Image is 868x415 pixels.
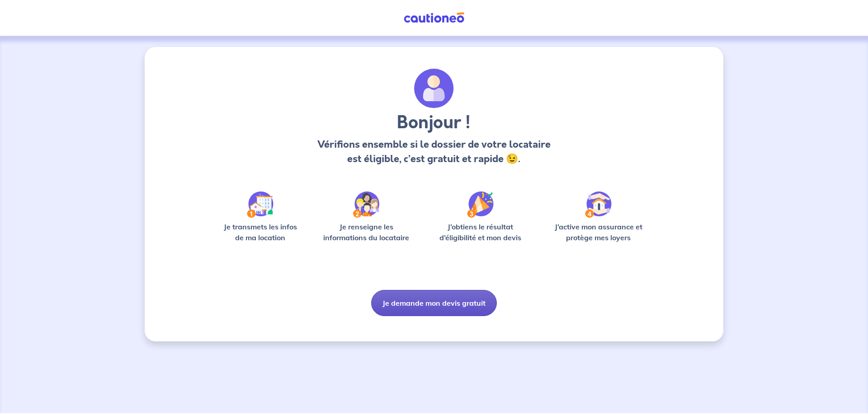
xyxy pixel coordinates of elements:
img: /static/c0a346edaed446bb123850d2d04ad552/Step-2.svg [353,191,379,218]
p: Je transmets les infos de ma location [217,221,303,243]
p: J’active mon assurance et protège mes loyers [546,221,651,243]
p: Je renseigne les informations du locataire [318,221,415,243]
img: /static/f3e743aab9439237c3e2196e4328bba9/Step-3.svg [467,191,494,218]
img: /static/bfff1cf634d835d9112899e6a3df1a5d/Step-4.svg [585,191,612,218]
img: /static/90a569abe86eec82015bcaae536bd8e6/Step-1.svg [247,191,274,218]
img: Cautioneo [400,12,468,23]
p: Vérifions ensemble si le dossier de votre locataire est éligible, c’est gratuit et rapide 😉. [315,137,553,166]
button: Je demande mon devis gratuit [371,290,497,316]
h3: Bonjour ! [315,112,553,134]
img: archivate [414,69,454,108]
p: J’obtiens le résultat d’éligibilité et mon devis [429,221,532,243]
